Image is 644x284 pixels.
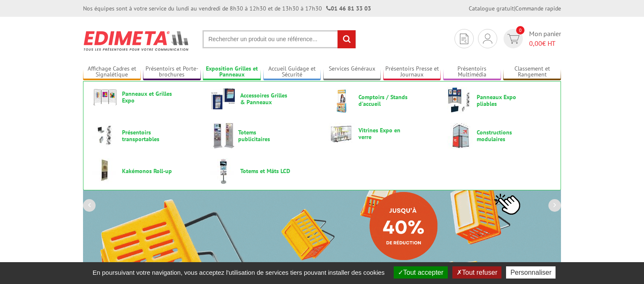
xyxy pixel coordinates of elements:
[122,129,172,142] span: Présentoirs transportables
[122,168,172,174] span: Kakémonos Roll-up
[240,168,291,174] span: Totems et Mâts LCD
[447,123,473,149] img: Constructions modulaires
[447,87,552,113] a: Panneaux Expo pliables
[443,65,501,79] a: Présentoirs Multimédia
[92,87,118,107] img: Panneaux et Grilles Expo
[529,39,561,48] span: € HT
[210,87,315,110] a: Accessoires Grilles & Panneaux
[529,39,542,47] span: 0,00
[329,123,355,145] img: Vitrines Expo en verre
[516,26,525,34] span: 0
[263,65,321,79] a: Accueil Guidage et Sécurité
[501,29,561,48] a: devis rapide 0 Mon panier 0,00€ HT
[210,158,315,184] a: Totems et Mâts LCD
[92,87,197,107] a: Panneaux et Grilles Expo
[323,65,381,79] a: Services Généraux
[92,123,197,149] a: Présentoirs transportables
[203,30,356,48] input: Rechercher un produit ou une référence...
[238,129,288,142] span: Totems publicitaires
[469,5,514,12] a: Catalogue gratuit
[503,65,561,79] a: Classement et Rangement
[477,94,527,107] span: Panneaux Expo pliables
[447,123,552,149] a: Constructions modulaires
[122,90,172,104] span: Panneaux et Grilles Expo
[358,127,409,140] span: Vitrines Expo en verre
[210,123,315,149] a: Totems publicitaires
[358,94,409,107] span: Comptoirs / Stands d'accueil
[506,266,556,279] button: Personnaliser (fenêtre modale)
[210,158,236,184] img: Totems et Mâts LCD
[483,34,492,44] img: devis rapide
[469,4,561,13] div: |
[394,266,448,279] button: Tout accepter
[460,34,468,44] img: devis rapide
[507,34,519,44] img: devis rapide
[83,4,371,13] div: Nos équipes sont à votre service du lundi au vendredi de 8h30 à 12h30 et de 13h30 à 17h30
[326,5,371,12] strong: 01 46 81 33 03
[240,92,291,105] span: Accessoires Grilles & Panneaux
[529,29,561,48] span: Mon panier
[92,158,197,184] a: Kakémonos Roll-up
[92,158,118,184] img: Kakémonos Roll-up
[143,65,201,79] a: Présentoirs et Porte-brochures
[452,266,501,279] button: Tout refuser
[210,87,236,110] img: Accessoires Grilles & Panneaux
[329,87,434,113] a: Comptoirs / Stands d'accueil
[92,123,118,149] img: Présentoirs transportables
[338,30,356,48] input: rechercher
[329,87,355,113] img: Comptoirs / Stands d'accueil
[203,65,261,79] a: Exposition Grilles et Panneaux
[383,65,441,79] a: Présentoirs Presse et Journaux
[88,269,389,276] span: En poursuivant votre navigation, vous acceptez l'utilisation de services tiers pouvant installer ...
[83,25,190,56] img: Présentoir, panneau, stand - Edimeta - PLV, affichage, mobilier bureau, entreprise
[210,123,234,149] img: Totems publicitaires
[447,87,473,113] img: Panneaux Expo pliables
[515,5,561,12] a: Commande rapide
[83,65,141,79] a: Affichage Cadres et Signalétique
[329,123,434,145] a: Vitrines Expo en verre
[477,129,527,142] span: Constructions modulaires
